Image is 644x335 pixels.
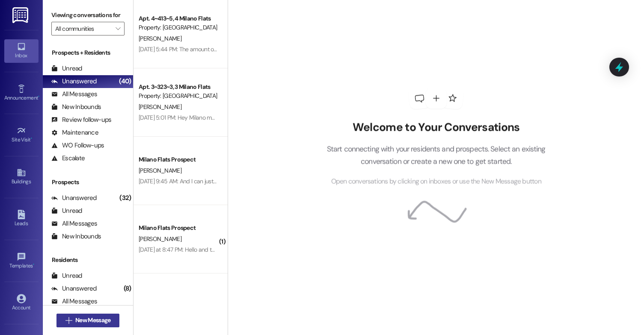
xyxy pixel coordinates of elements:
[117,75,133,88] div: (40)
[4,250,39,273] a: Templates •
[75,316,110,325] span: New Message
[38,94,39,100] span: •
[139,167,181,174] span: [PERSON_NAME]
[55,22,111,35] input: All communities
[51,64,82,73] div: Unread
[116,25,120,32] i: 
[43,178,133,187] div: Prospects
[51,271,82,280] div: Unread
[139,82,218,91] div: Apt. 3~323~3, 3 Milano Flats
[314,143,558,167] p: Start connecting with your residents and prospects. Select an existing conversation or create a n...
[139,155,218,164] div: Milano Flats Prospect
[4,165,39,188] a: Buildings
[51,284,97,293] div: Unanswered
[56,314,120,327] button: New Message
[12,7,30,23] img: ResiDesk Logo
[51,219,97,228] div: All Messages
[51,297,97,306] div: All Messages
[51,9,125,22] label: Viewing conversations for
[331,176,541,187] span: Open conversations by clicking on inboxes or use the New Message button
[117,191,133,205] div: (32)
[139,103,181,111] span: [PERSON_NAME]
[4,291,39,314] a: Account
[51,206,82,215] div: Unread
[51,90,97,99] div: All Messages
[139,14,218,23] div: Apt. 4~413~5, 4 Milano Flats
[51,103,101,112] div: New Inbounds
[139,35,181,42] span: [PERSON_NAME]
[51,141,104,150] div: WO Follow-ups
[31,135,32,141] span: •
[43,256,133,264] div: Residents
[122,282,134,295] div: (8)
[43,48,133,57] div: Prospects + Residents
[51,128,98,137] div: Maintenance
[139,114,513,121] div: [DATE] 5:01 PM: Hey Milano management. I have a summer contract and I went home for the 2nd half ...
[51,232,101,241] div: New Inbounds
[139,235,181,243] span: [PERSON_NAME]
[65,317,72,324] i: 
[4,123,39,147] a: Site Visit •
[314,120,558,134] h2: Welcome to Your Conversations
[51,77,97,86] div: Unanswered
[4,39,39,62] a: Inbox
[33,262,34,267] span: •
[51,115,111,124] div: Review follow-ups
[139,177,238,185] div: [DATE] 9:45 AM: And I can just like resign
[4,207,39,230] a: Leads
[51,154,85,163] div: Escalate
[139,45,292,53] div: [DATE] 5:44 PM: The amount of litter on the parking lot is crazy
[139,223,218,232] div: Milano Flats Prospect
[139,91,218,100] div: Property: [GEOGRAPHIC_DATA] Flats
[51,194,97,203] div: Unanswered
[139,23,218,32] div: Property: [GEOGRAPHIC_DATA] Flats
